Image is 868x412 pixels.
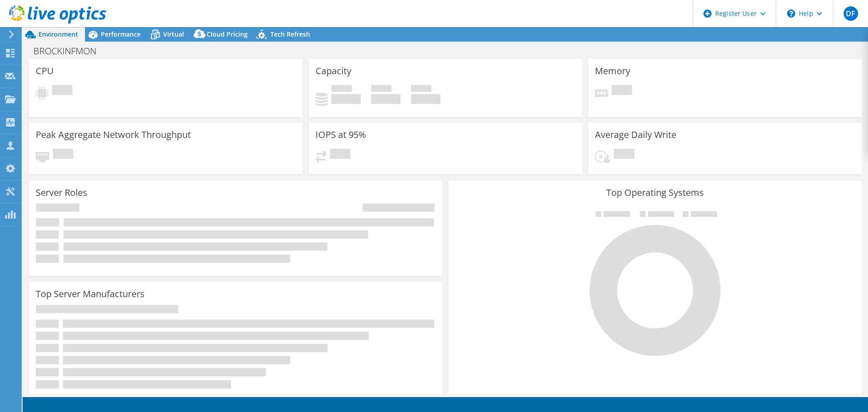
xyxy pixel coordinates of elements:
span: Pending [53,149,73,161]
span: Cloud Pricing [207,30,248,38]
h4: 0 GiB [331,94,361,104]
h3: Capacity [316,66,351,76]
span: Performance [101,30,141,38]
span: DF [844,6,858,21]
h3: CPU [36,66,54,76]
span: Environment [38,30,78,38]
h3: Memory [595,66,630,76]
span: Virtual [163,30,184,38]
h4: 0 GiB [371,94,401,104]
h3: Server Roles [36,188,87,198]
span: Free [371,85,392,94]
span: Pending [330,149,350,161]
svg: \n [787,9,795,18]
h3: IOPS at 95% [316,130,366,140]
span: Used [331,85,352,94]
h1: BROCKINFMON [29,46,110,56]
span: Total [411,85,431,94]
h3: Top Operating Systems [455,188,855,198]
span: Pending [52,85,72,97]
h3: Peak Aggregate Network Throughput [36,130,191,140]
h3: Average Daily Write [595,130,676,140]
h3: Top Server Manufacturers [36,289,145,299]
h4: 0 GiB [411,94,440,104]
span: Tech Refresh [270,30,310,38]
span: Pending [614,149,634,161]
span: Pending [612,85,632,97]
